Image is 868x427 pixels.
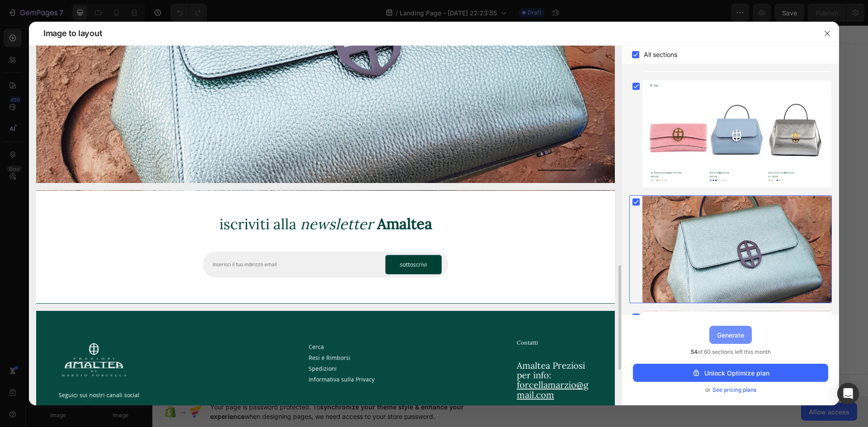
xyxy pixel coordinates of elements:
div: Start with Sections from sidebar [303,188,413,199]
span: of 60 sections left this month [691,347,771,357]
div: Unlock Optimize plan [692,368,769,378]
span: See pricing plans [712,385,756,394]
span: 54 [691,348,698,355]
span: All sections [644,49,677,60]
div: Start with Generating from URL or image [297,257,419,264]
div: Open Intercom Messenger [837,383,859,404]
div: Generate [717,330,744,340]
button: Generate [709,326,752,344]
button: Add elements [360,206,424,224]
button: Add sections [292,206,354,224]
div: or [633,385,828,394]
button: Unlock Optimize plan [633,364,828,382]
span: Image to layout [43,28,102,39]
